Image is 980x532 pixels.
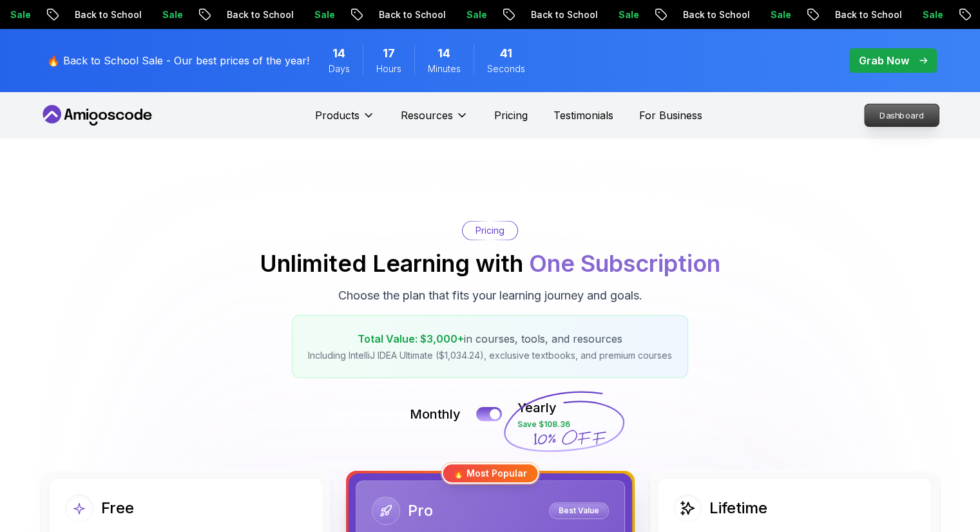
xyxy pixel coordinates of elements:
[500,44,512,62] span: 41 Seconds
[884,8,925,21] p: Sale
[865,104,939,126] p: Dashboard
[308,331,672,347] p: in courses, tools, and resources
[401,108,468,133] button: Resources
[47,53,309,68] p: 🔥 Back to School Sale - Our best prices of the year!
[639,108,702,123] a: For Business
[859,53,909,68] p: Grab Now
[732,8,773,21] p: Sale
[101,498,134,518] h2: Free
[315,108,375,133] button: Products
[340,8,428,21] p: Back to School
[476,224,504,237] p: Pricing
[410,405,461,423] p: Monthly
[329,62,350,75] span: Days
[864,104,939,127] a: Dashboard
[188,8,276,21] p: Back to School
[376,62,401,75] span: Hours
[332,44,345,62] span: 14 Days
[492,8,580,21] p: Back to School
[796,8,884,21] p: Back to School
[551,504,607,517] p: Best Value
[709,498,767,518] h2: Lifetime
[338,287,642,305] p: Choose the plan that fits your learning journey and goals.
[437,44,450,62] span: 14 Minutes
[276,8,317,21] p: Sale
[529,249,720,278] span: One Subscription
[408,500,433,521] h2: Pro
[553,108,613,123] a: Testimonials
[644,8,732,21] p: Back to School
[315,108,360,123] p: Products
[580,8,621,21] p: Sale
[358,332,464,345] span: Total Value: $3,000+
[36,8,124,21] p: Back to School
[124,8,165,21] p: Sale
[308,349,672,362] p: Including IntelliJ IDEA Ultimate ($1,034.24), exclusive textbooks, and premium courses
[494,108,528,123] a: Pricing
[383,44,395,62] span: 17 Hours
[428,8,469,21] p: Sale
[428,62,461,75] span: Minutes
[260,251,720,276] h2: Unlimited Learning with
[401,108,453,123] p: Resources
[487,62,525,75] span: Seconds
